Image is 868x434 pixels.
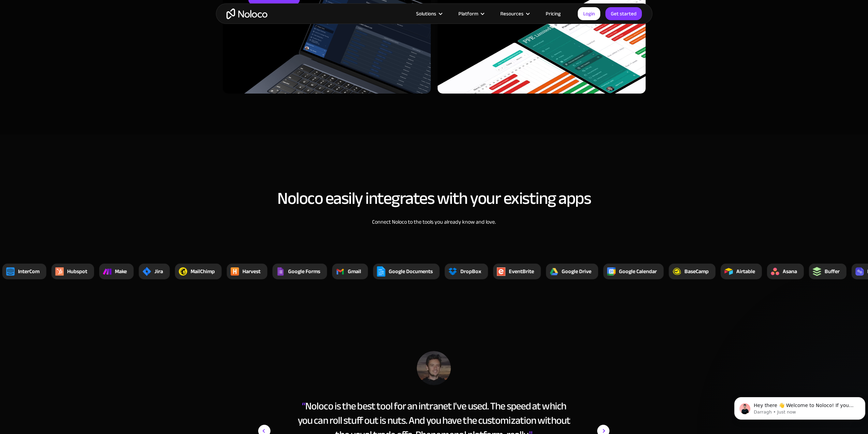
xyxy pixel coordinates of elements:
[825,267,840,276] div: Buffer
[242,267,261,276] div: Harvest
[736,267,755,276] div: Airtable
[732,383,868,431] iframe: Intercom notifications message
[605,7,642,20] a: Get started
[67,267,87,276] div: Hubspot
[302,396,305,416] span: “
[458,9,478,18] div: Platform
[348,267,361,276] div: Gmail
[492,9,537,18] div: Resources
[537,9,569,18] a: Pricing
[288,267,320,276] div: Google Forms
[460,267,481,276] div: DropBox
[389,267,433,276] div: Google Documents
[408,9,450,18] div: Solutions
[416,9,436,18] div: Solutions
[509,267,534,276] div: EventBrite
[783,267,797,276] div: Asana
[500,9,524,18] div: Resources
[685,267,709,276] div: BaseCamp
[450,9,492,18] div: Platform
[223,189,646,208] h2: Noloco easily integrates with your existing apps
[562,267,591,276] div: Google Drive
[191,267,215,276] div: MailChimp
[115,267,127,276] div: Make
[155,267,163,276] div: Jira
[344,218,525,226] div: Connect Noloco to the tools you already know and love.
[619,267,657,276] div: Google Calendar
[18,267,40,276] div: InterCom
[226,9,267,19] a: home
[578,7,600,20] a: Login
